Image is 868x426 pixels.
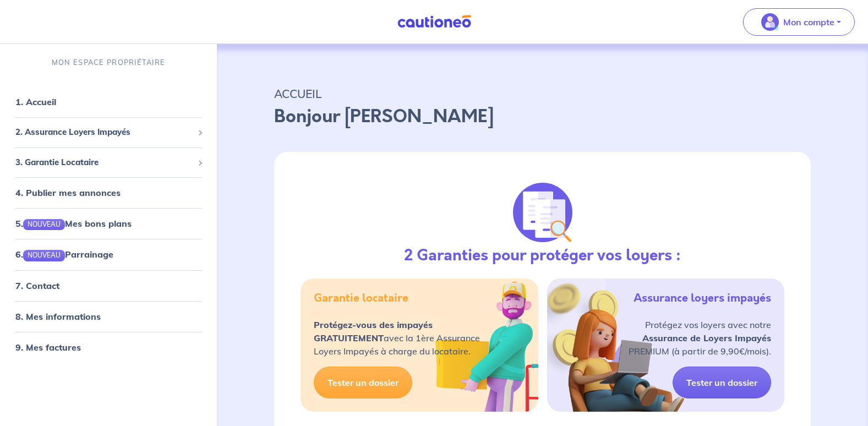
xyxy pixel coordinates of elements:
[513,183,572,242] img: justif-loupe
[15,96,56,107] a: 1. Accueil
[15,249,113,260] a: 6.NOUVEAUParrainage
[274,103,811,130] p: Bonjour [PERSON_NAME]
[314,319,433,343] strong: Protégez-vous des impayés GRATUITEMENT
[761,13,779,31] img: illu_account_valid_menu.svg
[404,247,681,265] h3: 2 Garanties pour protéger vos loyers :
[743,8,855,36] button: illu_account_valid_menu.svgMon compte
[4,336,212,358] div: 9. Mes factures
[4,91,212,113] div: 1. Accueil
[4,212,212,234] div: 5.NOUVEAUMes bons plans
[4,182,212,204] div: 4. Publier mes annonces
[634,292,771,305] h5: Assurance loyers impayés
[314,318,480,358] p: avec la 1ère Assurance Loyers Impayés à charge du locataire.
[4,152,212,173] div: 3. Garantie Locataire
[314,367,412,398] a: Tester un dossier
[15,280,59,291] a: 7. Contact
[673,367,771,398] a: Tester un dossier
[783,15,834,29] p: Mon compte
[15,187,121,198] a: 4. Publier mes annonces
[4,243,212,265] div: 6.NOUVEAUParrainage
[642,332,771,343] strong: Assurance de Loyers Impayés
[4,305,212,327] div: 8. Mes informations
[52,57,165,68] p: MON ESPACE PROPRIÉTAIRE
[314,292,408,305] h5: Garantie locataire
[274,84,811,103] p: ACCUEIL
[629,318,771,358] p: Protégez vos loyers avec notre PREMIUM (à partir de 9,90€/mois).
[15,126,193,139] span: 2. Assurance Loyers Impayés
[15,156,193,169] span: 3. Garantie Locataire
[4,122,212,143] div: 2. Assurance Loyers Impayés
[393,15,476,29] img: Cautioneo
[15,311,101,322] a: 8. Mes informations
[4,275,212,297] div: 7. Contact
[15,218,132,229] a: 5.NOUVEAUMes bons plans
[15,342,81,353] a: 9. Mes factures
